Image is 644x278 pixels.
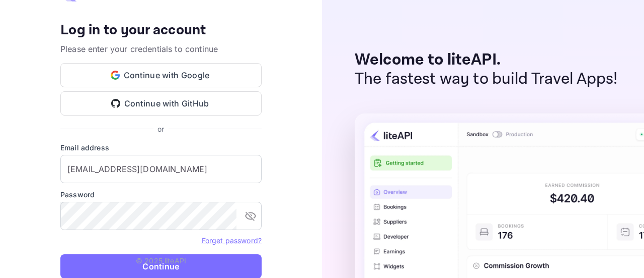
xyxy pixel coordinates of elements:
p: The fastest way to build Travel Apps! [355,70,618,89]
h4: Log in to your account [60,22,262,39]
a: Forget password? [202,235,262,245]
p: or [157,124,164,134]
button: Continue with Google [60,63,262,87]
a: Forget password? [202,236,262,245]
p: Please enter your credentials to continue [60,43,262,55]
input: Enter your email address [60,155,262,183]
label: Password [60,189,262,200]
button: toggle password visibility [240,206,261,226]
p: © 2025 liteAPI [136,255,186,266]
label: Email address [60,142,262,153]
button: Continue with GitHub [60,91,262,116]
p: Welcome to liteAPI. [355,50,618,70]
